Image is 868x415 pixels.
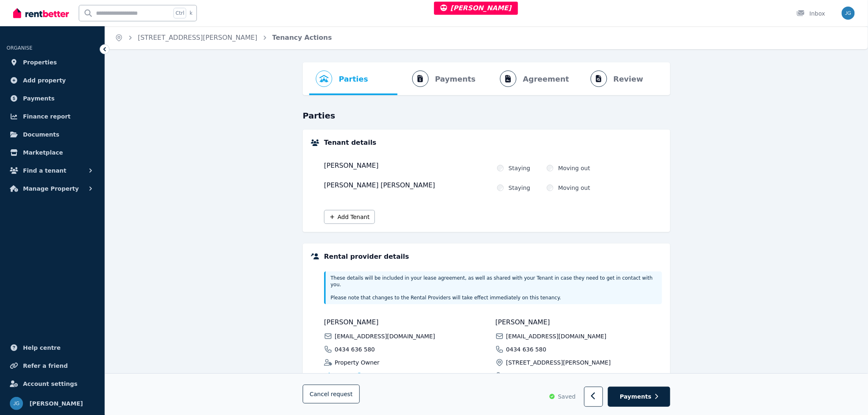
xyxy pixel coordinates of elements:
[30,399,83,408] span: [PERSON_NAME]
[324,210,375,224] button: Add Tenant
[190,10,192,16] span: k
[23,361,68,371] span: Refer a friend
[506,358,611,367] span: [STREET_ADDRESS][PERSON_NAME]
[303,110,670,121] h3: Parties
[10,397,23,410] img: Jeremy Goldschmidt
[324,180,491,192] div: [PERSON_NAME] [PERSON_NAME]
[309,62,375,95] button: Parties
[23,130,59,139] span: Documents
[23,343,61,353] span: Help centre
[23,93,55,103] span: Payments
[7,54,98,71] a: Properties
[496,317,662,327] span: [PERSON_NAME]
[7,340,98,356] a: Help centre
[7,126,98,143] a: Documents
[23,166,66,176] span: Find a tenant
[558,164,590,172] label: Moving out
[7,180,98,197] button: Manage Property
[509,164,530,172] label: Staying
[356,372,388,380] button: Remove
[331,390,352,399] span: request
[365,372,388,380] span: Remove
[797,9,825,18] div: Inbox
[7,162,98,179] button: Find a tenant
[324,161,491,172] div: [PERSON_NAME]
[842,7,855,20] img: Jeremy Goldschmidt
[7,108,98,125] a: Finance report
[506,332,607,340] span: [EMAIL_ADDRESS][DOMAIN_NAME]
[7,45,32,51] span: ORGANISE
[310,391,353,398] span: Cancel
[324,317,491,327] span: [PERSON_NAME]
[608,387,670,407] button: Payments
[272,34,332,41] a: Tenancy Actions
[23,379,78,389] span: Account settings
[303,62,670,95] nav: Progress
[23,112,71,121] span: Finance report
[335,345,375,353] span: 0434 636 580
[506,345,546,353] span: 0434 636 580
[324,271,662,304] div: These details will be included in your lease agreement, as well as shared with your Tenant in cas...
[441,4,512,12] span: [PERSON_NAME]
[7,144,98,161] a: Marketplace
[7,72,98,89] a: Add property
[105,26,342,49] nav: Breadcrumb
[23,184,79,194] span: Manage Property
[335,332,435,340] span: [EMAIL_ADDRESS][DOMAIN_NAME]
[311,253,319,260] img: Landlord Details
[303,385,360,404] button: Cancelrequest
[558,393,576,401] span: Saved
[324,372,344,380] button: Edit
[23,75,66,85] span: Add property
[324,138,377,148] h5: Tenant details
[13,7,69,19] img: RentBetter
[509,184,530,192] label: Staying
[7,376,98,392] a: Account settings
[174,8,186,18] span: Ctrl
[23,57,57,67] span: Properties
[558,184,590,192] label: Moving out
[335,358,379,367] span: Property Owner
[7,90,98,107] a: Payments
[138,34,258,41] a: [STREET_ADDRESS][PERSON_NAME]
[333,372,344,380] span: Edit
[506,372,551,380] span: Property Owner
[7,358,98,374] a: Refer a friend
[23,148,63,157] span: Marketplace
[349,372,351,380] span: |
[324,252,409,262] h5: Rental provider details
[339,73,368,85] span: Parties
[620,393,651,401] span: Payments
